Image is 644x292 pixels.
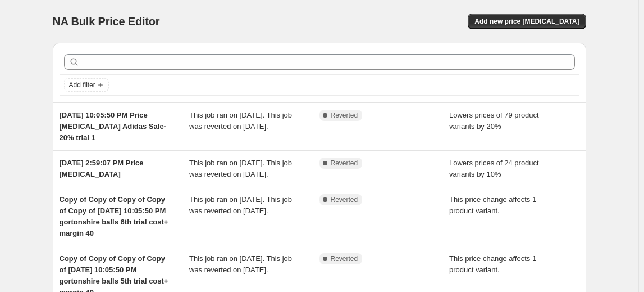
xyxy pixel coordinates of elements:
[189,159,292,178] span: This job ran on [DATE]. This job was reverted on [DATE].
[331,195,358,204] span: Reverted
[449,254,536,274] span: This price change affects 1 product variant.
[331,159,358,168] span: Reverted
[449,195,536,215] span: This price change affects 1 product variant.
[60,195,168,237] span: Copy of Copy of Copy of Copy of Copy of [DATE] 10:05:50 PM gortonshire balls 6th trial cost+ marg...
[449,159,539,178] span: Lowers prices of 24 product variants by 10%
[331,111,358,120] span: Reverted
[189,195,292,215] span: This job ran on [DATE]. This job was reverted on [DATE].
[189,111,292,131] span: This job ran on [DATE]. This job was reverted on [DATE].
[189,254,292,274] span: This job ran on [DATE]. This job was reverted on [DATE].
[60,159,144,178] span: [DATE] 2:59:07 PM Price [MEDICAL_DATA]
[331,254,358,263] span: Reverted
[60,111,166,142] span: [DATE] 10:05:50 PM Price [MEDICAL_DATA] Adidas Sale-20% trial 1
[69,80,95,89] span: Add filter
[468,14,586,29] button: Add new price [MEDICAL_DATA]
[53,15,160,28] span: NA Bulk Price Editor
[449,111,539,131] span: Lowers prices of 79 product variants by 20%
[474,17,579,26] span: Add new price [MEDICAL_DATA]
[64,78,109,92] button: Add filter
